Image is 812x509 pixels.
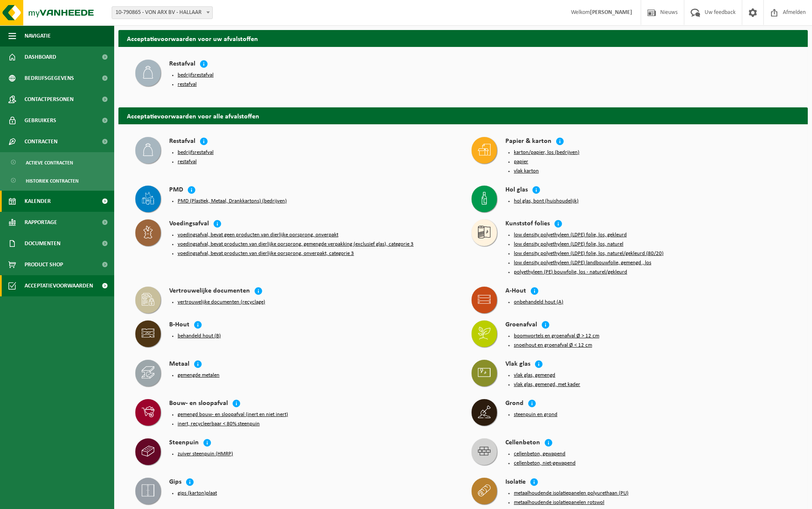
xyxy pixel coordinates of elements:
[514,499,604,506] button: metaalhoudende isolatiepanelen rotswol
[505,478,526,487] h4: Isolatie
[178,372,219,379] button: gemengde metalen
[112,7,212,19] span: 10-790865 - VON ARX BV - HALLAAR
[112,6,213,19] span: 10-790865 - VON ARX BV - HALLAAR
[514,451,565,457] button: cellenbeton, gewapend
[25,254,63,275] span: Product Shop
[514,250,664,257] button: low density polyethyleen (LDPE) folie, los, naturel/gekleurd (80/20)
[25,25,51,47] span: Navigatie
[178,411,288,418] button: gemengd bouw- en sloopafval (inert en niet inert)
[514,198,579,205] button: hol glas, bont (huishoudelijk)
[514,168,539,175] button: vlak karton
[514,372,555,379] button: vlak glas, gemengd
[178,250,354,257] button: voedingsafval, bevat producten van dierlijke oorsprong, onverpakt, categorie 3
[514,260,651,266] button: low density polyethyleen (LDPE) landbouwfolie, gemengd , los
[118,107,808,124] h2: Acceptatievoorwaarden voor alle afvalstoffen
[178,451,233,457] button: zuiver steenpuin (HMRP)
[25,68,74,89] span: Bedrijfsgegevens
[178,198,287,205] button: PMD (Plastiek, Metaal, Drankkartons) (bedrijven)
[505,438,540,448] h4: Cellenbeton
[169,478,181,487] h4: Gips
[25,233,60,254] span: Documenten
[514,411,557,418] button: steenpuin en grond
[514,149,579,156] button: karton/papier, los (bedrijven)
[514,460,576,467] button: cellenbeton, niet-gewapend
[505,287,526,296] h4: A-Hout
[178,421,260,427] button: inert, recycleerbaar < 80% steenpuin
[169,186,183,195] h4: PMD
[169,360,189,369] h4: Metaal
[25,212,57,233] span: Rapportage
[169,287,250,296] h4: Vertrouwelijke documenten
[178,81,197,88] button: restafval
[118,30,808,47] h2: Acceptatievoorwaarden voor uw afvalstoffen
[25,191,51,212] span: Kalender
[25,275,93,296] span: Acceptatievoorwaarden
[178,232,338,238] button: voedingsafval, bevat geen producten van dierlijke oorsprong, onverpakt
[169,399,228,409] h4: Bouw- en sloopafval
[25,110,56,131] span: Gebruikers
[178,72,214,79] button: bedrijfsrestafval
[514,232,627,238] button: low density polyethyleen (LDPE) folie, los, gekleurd
[514,342,592,349] button: snoeihout en groenafval Ø < 12 cm
[178,333,221,339] button: behandeld hout (B)
[169,438,199,448] h4: Steenpuin
[169,60,195,69] h4: Restafval
[169,320,189,330] h4: B-Hout
[505,219,550,229] h4: Kunststof folies
[514,241,623,248] button: low density polyethyleen (LDPE) folie, los, naturel
[178,490,217,497] button: gips (karton)plaat
[25,89,74,110] span: Contactpersonen
[505,360,530,369] h4: Vlak glas
[505,320,537,330] h4: Groenafval
[514,159,528,165] button: papier
[514,299,563,306] button: onbehandeld hout (A)
[514,333,599,339] button: boomwortels en groenafval Ø > 12 cm
[26,155,73,171] span: Actieve contracten
[178,159,197,165] button: restafval
[178,299,265,306] button: vertrouwelijke documenten (recyclage)
[25,47,56,68] span: Dashboard
[178,241,414,248] button: voedingsafval, bevat producten van dierlijke oorsprong, gemengde verpakking (exclusief glas), cat...
[178,149,214,156] button: bedrijfsrestafval
[514,381,580,388] button: vlak glas, gemengd, met kader
[26,173,79,189] span: Historiek contracten
[25,131,58,152] span: Contracten
[169,219,209,229] h4: Voedingsafval
[169,137,195,147] h4: Restafval
[2,172,112,189] a: Historiek contracten
[505,399,524,409] h4: Grond
[505,137,551,147] h4: Papier & karton
[505,186,528,195] h4: Hol glas
[590,9,632,16] strong: [PERSON_NAME]
[514,269,627,276] button: polyethyleen (PE) bouwfolie, los - naturel/gekleurd
[514,490,628,497] button: metaalhoudende isolatiepanelen polyurethaan (PU)
[2,154,112,170] a: Actieve contracten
